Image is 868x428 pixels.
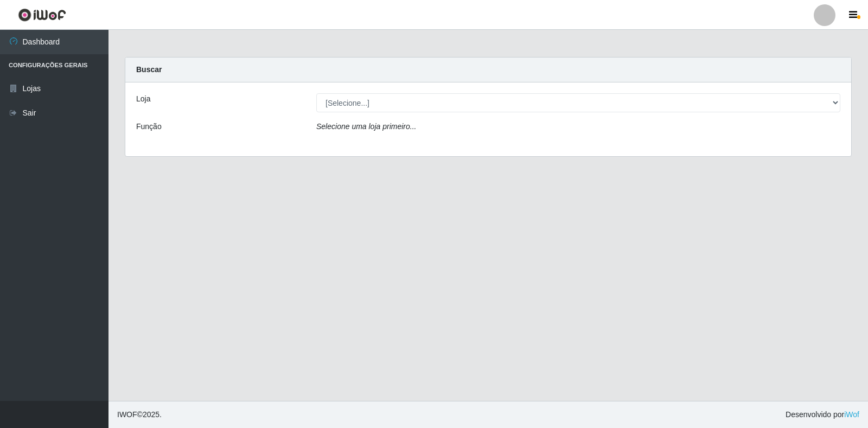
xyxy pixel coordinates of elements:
span: Desenvolvido por [786,409,859,420]
img: CoreUI Logo [18,8,66,22]
strong: Buscar [136,65,162,74]
label: Loja [136,93,150,105]
i: Selecione uma loja primeiro... [316,122,416,131]
a: iWof [844,410,859,419]
label: Função [136,121,162,132]
span: © 2025 . [117,409,162,420]
span: IWOF [117,410,137,419]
